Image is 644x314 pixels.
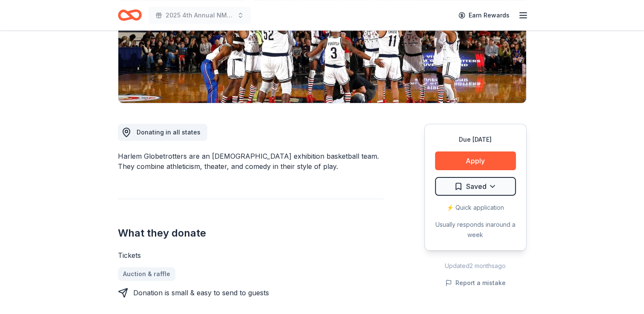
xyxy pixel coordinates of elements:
span: 2025 4th Annual NMAEYC Snowball Gala [166,10,234,20]
a: Home [118,5,142,25]
div: Harlem Globetrotters are an [DEMOGRAPHIC_DATA] exhibition basketball team. They combine athletici... [118,151,384,171]
div: Tickets [118,250,384,260]
button: Apply [435,151,516,170]
button: 2025 4th Annual NMAEYC Snowball Gala [149,7,251,24]
a: Auction & raffle [118,267,175,281]
button: Report a mistake [445,278,506,288]
div: Updated 2 months ago [424,261,527,271]
div: Due [DATE] [435,134,516,145]
h2: What they donate [118,226,384,240]
a: Earn Rewards [453,8,515,23]
div: Usually responds in around a week [435,220,516,240]
span: Donating in all states [137,128,200,136]
span: Saved [466,181,487,192]
div: ⚡️ Quick application [435,203,516,213]
button: Saved [435,177,516,196]
div: Donation is small & easy to send to guests [133,288,269,298]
